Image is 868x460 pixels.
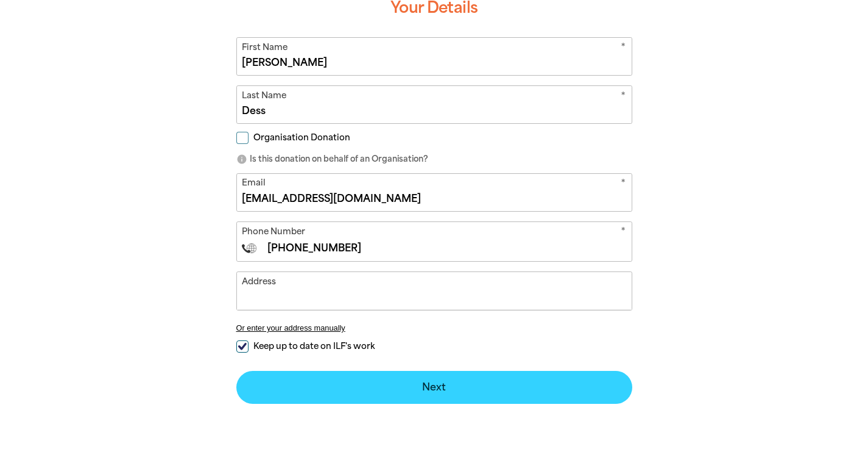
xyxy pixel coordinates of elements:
span: Organisation Donation [253,132,350,143]
i: Required [621,225,626,240]
input: Organisation Donation [236,132,249,144]
button: Next [236,371,632,404]
i: info [236,154,247,165]
p: Is this donation on behalf of an Organisation? [236,153,632,165]
input: Keep up to date on ILF's work [236,340,249,353]
button: Or enter your address manually [236,323,632,332]
span: Keep up to date on ILF's work [253,340,375,352]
